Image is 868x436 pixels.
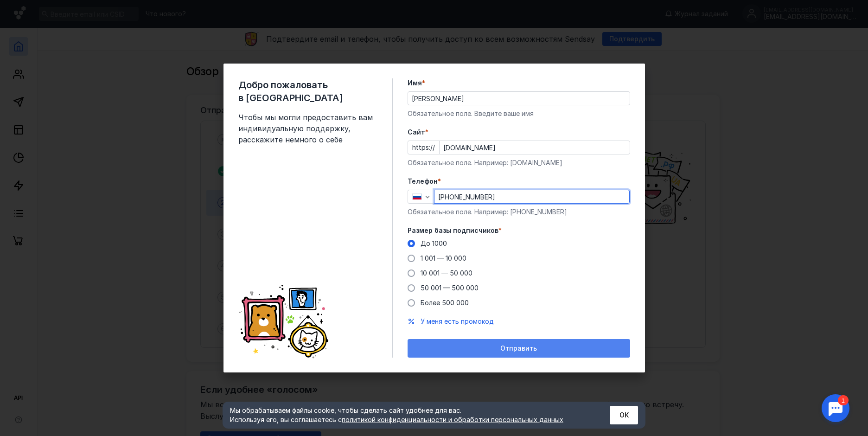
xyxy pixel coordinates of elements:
span: Более 500 000 [421,299,469,307]
span: До 1000 [421,239,447,247]
span: У меня есть промокод [421,317,494,325]
div: Мы обрабатываем файлы cookie, чтобы сделать сайт удобнее для вас. Используя его, вы соглашаетесь c [230,406,587,424]
button: ОК [610,406,638,424]
span: 50 001 — 500 000 [421,284,479,292]
span: 10 001 — 50 000 [421,269,472,277]
span: Чтобы мы могли предоставить вам индивидуальную поддержку, расскажите немного о себе [238,112,377,145]
span: Cайт [408,128,425,137]
div: Обязательное поле. Например: [DOMAIN_NAME] [408,158,630,167]
span: Отправить [500,345,537,353]
span: Размер базы подписчиков [408,226,498,235]
div: Обязательное поле. Например: [PHONE_NUMBER] [408,207,630,217]
div: 1 [21,6,32,16]
span: Имя [408,78,422,88]
span: Добро пожаловать в [GEOGRAPHIC_DATA] [238,78,377,104]
div: Обязательное поле. Введите ваше имя [408,109,630,118]
a: политикой конфиденциальности и обработки персональных данных [342,416,563,423]
button: Отправить [408,339,630,358]
span: Телефон [408,177,438,186]
button: У меня есть промокод [421,317,494,326]
span: 1 001 — 10 000 [421,254,466,262]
